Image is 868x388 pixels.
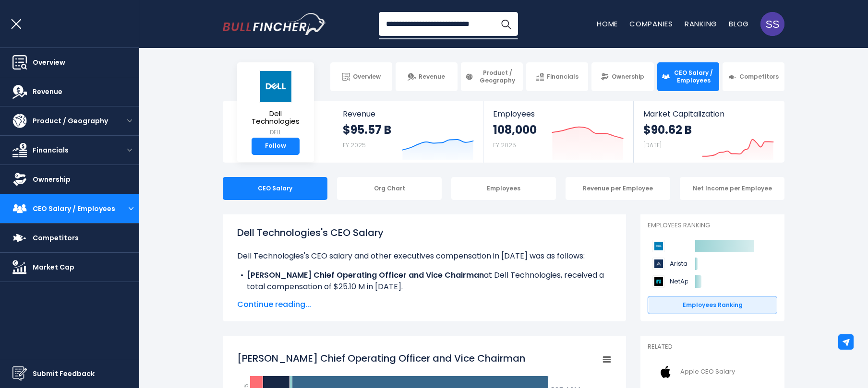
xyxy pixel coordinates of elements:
strong: $95.57 B [343,122,391,137]
img: Arista Networks competitors logo [652,258,665,270]
span: Competitors [33,233,79,243]
span: Competitors [739,73,779,81]
small: DELL [245,128,306,137]
div: Org Chart [337,177,442,200]
button: Search [494,12,518,36]
div: Employees [451,177,556,200]
small: [DATE] [643,141,662,149]
p: Dell Technologies's CEO salary and other executives compensation in [DATE] was as follows: [237,250,612,262]
img: NetApp competitors logo [652,275,665,288]
img: AAPL logo [653,361,677,383]
a: Go to homepage [223,13,326,35]
p: Employees Ranking [648,222,777,230]
a: Competitors [723,62,784,91]
strong: $90.62 B [643,122,692,137]
a: Market Capitalization $90.62 B [DATE] [634,101,784,163]
span: Product / Geography [476,69,518,84]
span: Submit Feedback [33,369,95,379]
span: CEO Salary / Employees [673,69,715,84]
span: Market Capitalization [643,109,774,118]
div: Revenue per Employee [566,177,670,200]
a: Follow [252,138,300,155]
img: Ownership [12,172,27,187]
span: Ownership [33,175,71,185]
a: Ownership [591,62,653,91]
a: Revenue $95.57 B FY 2025 [333,101,483,163]
span: Revenue [343,109,474,118]
span: NetApp [670,277,718,286]
strong: 108,000 [493,122,537,137]
span: Arista Networks [670,259,718,269]
a: Employees 108,000 FY 2025 [483,101,633,163]
span: Financials [547,73,579,81]
a: Employees Ranking [648,296,777,314]
small: FY 2025 [493,141,516,149]
span: Revenue [419,73,445,81]
button: open menu [123,194,139,223]
div: Net Income per Employee [680,177,784,200]
img: Bullfincher logo [223,13,326,35]
h1: Dell Technologies's CEO Salary [237,225,612,240]
li: at Dell Technologies, received a total compensation of $25.10 M in [DATE]. [237,270,612,293]
a: CEO Salary / Employees [657,62,719,91]
span: Employees [493,109,623,118]
span: Continue reading... [237,299,612,310]
a: Ranking [685,19,717,29]
a: Apple CEO Salary [648,359,777,385]
span: Market Cap [33,262,74,272]
span: Product / Geography [33,116,108,126]
span: Revenue [33,87,62,97]
div: CEO Salary [223,177,327,200]
span: Ownership [612,73,644,81]
b: [PERSON_NAME] Chief Operating Officer and Vice Chairman [247,270,484,281]
img: Dell Technologies competitors logo [652,240,665,252]
a: Overview [330,62,392,91]
span: Apple CEO Salary [680,368,735,376]
span: Overview [33,58,65,68]
tspan: [PERSON_NAME] Chief Operating Officer and Vice Chairman [237,352,525,365]
span: Overview [353,73,381,81]
a: Blog [729,19,749,29]
a: Financials [526,62,588,91]
a: Home [597,19,618,29]
a: Product / Geography [461,62,523,91]
span: Dell Technologies [245,110,306,126]
button: open menu [120,106,139,135]
span: Financials [33,145,69,155]
p: Related [648,343,777,351]
a: Dell Technologies DELL [244,70,307,138]
a: Arista Networks [652,258,688,270]
a: Revenue [396,62,458,91]
button: open menu [120,136,139,165]
small: FY 2025 [343,141,366,149]
span: CEO Salary / Employees [33,204,115,214]
a: NetApp [652,275,688,288]
a: Companies [629,19,673,29]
